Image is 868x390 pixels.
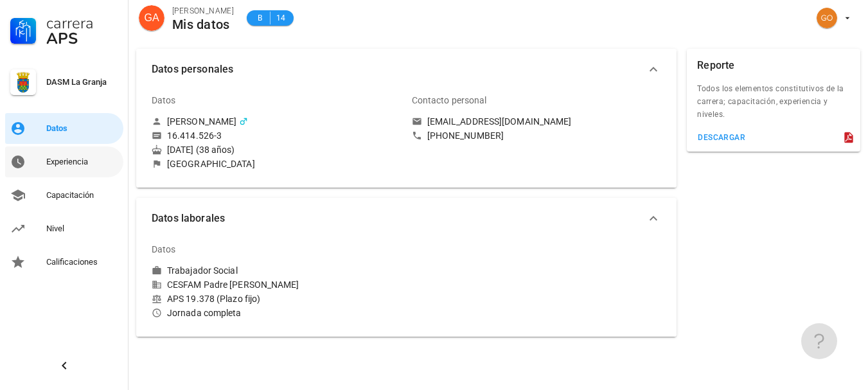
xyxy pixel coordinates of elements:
div: Datos [46,123,118,134]
a: Datos [5,113,123,144]
button: descargar [692,129,750,146]
div: [EMAIL_ADDRESS][DOMAIN_NAME] [427,116,572,127]
a: Calificaciones [5,247,123,278]
button: avatar [808,6,858,30]
a: Experiencia [5,146,123,177]
div: avatar [139,5,164,31]
button: Datos personales [136,49,677,90]
div: avatar [817,8,837,28]
div: descargar [697,133,745,142]
div: Datos [152,85,176,116]
div: Reporte [697,49,734,82]
span: GA [144,5,159,31]
a: [EMAIL_ADDRESS][DOMAIN_NAME] [412,116,662,127]
div: Mis datos [172,17,234,31]
div: DASM La Granja [46,77,118,87]
div: Calificaciones [46,257,118,267]
div: Nivel [46,224,118,234]
div: [DATE] (38 años) [152,144,402,155]
span: 14 [276,12,286,24]
div: CESFAM Padre [PERSON_NAME] [152,279,402,290]
a: Capacitación [5,180,123,211]
span: Datos personales [152,60,646,78]
div: [GEOGRAPHIC_DATA] [167,158,255,170]
div: [PERSON_NAME] [172,4,234,17]
div: Carrera [46,15,118,31]
div: Experiencia [46,157,118,167]
span: Datos laborales [152,209,646,227]
button: Datos laborales [136,198,677,239]
a: Nivel [5,213,123,244]
div: APS [46,31,118,46]
div: Datos [152,234,176,265]
div: APS 19.378 (Plazo fijo) [152,293,402,305]
div: [PERSON_NAME] [167,116,236,127]
a: [PHONE_NUMBER] [412,130,662,141]
div: Trabajador Social [167,265,238,276]
div: Jornada completa [152,307,402,319]
div: Todos los elementos constitutivos de la carrera; capacitación, experiencia y niveles. [687,82,860,129]
div: 16.414.526-3 [167,130,222,141]
span: B [254,12,265,24]
div: Capacitación [46,190,118,200]
div: [PHONE_NUMBER] [427,130,504,141]
div: Contacto personal [412,85,487,116]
